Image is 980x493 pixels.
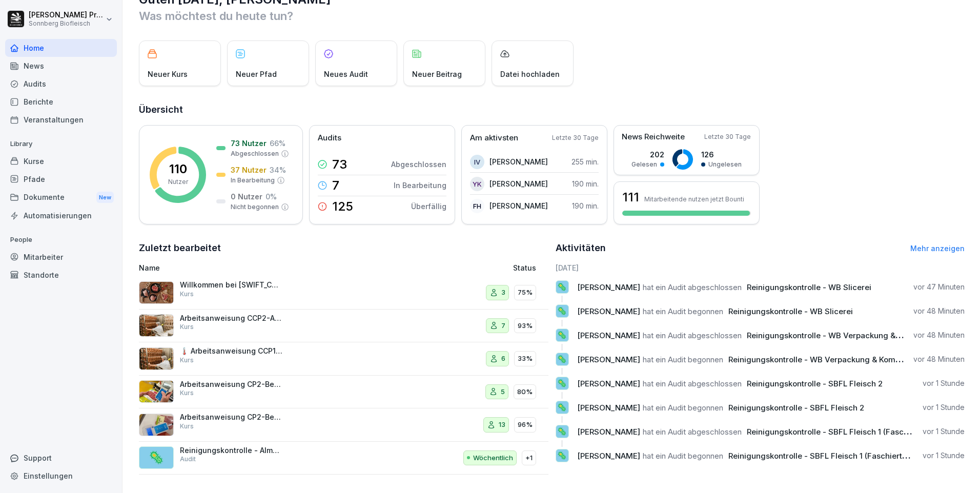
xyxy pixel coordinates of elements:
div: Standorte [5,266,117,284]
p: Mitarbeitende nutzen jetzt Bounti [644,195,744,203]
p: 33% [518,354,533,364]
a: Home [5,39,117,57]
p: Was möchtest du heute tun? [139,8,965,24]
p: Wöchentlich [473,453,513,463]
p: 7 [501,321,505,331]
p: News Reichweite [622,131,685,143]
img: oenbij6eacdvlc0h8sr4t2f0.png [139,414,174,436]
p: 🦠 [557,376,567,391]
p: 🦠 [149,448,164,467]
p: 75% [518,287,533,298]
span: Reinigungskontrolle - WB Verpackung & Kommissionierung [747,331,967,340]
a: News [5,57,117,75]
a: Automatisierungen [5,207,117,224]
span: hat ein Audit abgeschlossen [643,282,742,292]
a: Veranstaltungen [5,111,117,129]
p: 0 Nutzer [231,191,262,202]
a: Mehr anzeigen [910,244,965,253]
p: vor 48 Minuten [913,354,965,364]
h6: [DATE] [556,262,965,273]
div: FH [470,199,484,213]
p: +1 [525,453,533,463]
p: Audits [318,132,341,144]
span: hat ein Audit abgeschlossen [643,427,742,437]
span: hat ein Audit begonnen [643,355,723,364]
p: [PERSON_NAME] [489,200,548,211]
p: 202 [631,149,664,160]
p: Sonnberg Biofleisch [29,20,104,27]
p: Audit [180,455,196,464]
img: hj9o9v8kzxvzc93uvlzx86ct.png [139,380,174,403]
p: 73 [332,158,347,171]
p: Willkommen bei [SWIFT_CODE] Biofleisch [180,280,282,290]
img: kcy5zsy084eomyfwy436ysas.png [139,314,174,337]
span: [PERSON_NAME] [577,379,640,388]
p: Überfällig [411,201,446,212]
span: [PERSON_NAME] [577,282,640,292]
p: 34 % [270,165,286,175]
p: Reinigungskontrolle - Almstraße, Schlachtung/Zerlegung [180,446,282,455]
p: Kurs [180,356,194,365]
span: [PERSON_NAME] [577,403,640,413]
p: Kurs [180,322,194,332]
div: YK [470,177,484,191]
div: Einstellungen [5,467,117,485]
p: Status [513,262,536,273]
p: 255 min. [571,156,599,167]
div: New [96,192,114,203]
a: Audits [5,75,117,93]
p: In Bearbeitung [231,176,275,185]
a: 🌡️ Arbeitsanweisung CCP1-DurcherhitzenKurs633% [139,342,548,376]
a: Berichte [5,93,117,111]
p: 🦠 [557,400,567,415]
p: vor 48 Minuten [913,330,965,340]
p: Nicht begonnen [231,202,279,212]
a: Arbeitsanweisung CP2-Begasen FaschiertesKurs580% [139,376,548,409]
p: Neuer Pfad [236,69,277,79]
p: Arbeitsanweisung CCP2-Abtrocknung [180,314,282,323]
h2: Zuletzt bearbeitet [139,241,548,255]
a: Kurse [5,152,117,170]
h3: 111 [622,189,639,206]
p: Arbeitsanweisung CP2-Begasen Faschiertes [180,380,282,389]
a: Arbeitsanweisung CP2-BegasenKurs1396% [139,408,548,442]
img: vq64qnx387vm2euztaeei3pt.png [139,281,174,304]
p: 66 % [270,138,285,149]
p: Am aktivsten [470,132,518,144]
p: 37 Nutzer [231,165,267,175]
span: Reinigungskontrolle - SBFL Fleisch 1 (Faschiertes) [747,427,932,437]
p: 6 [501,354,505,364]
div: Support [5,449,117,467]
p: vor 47 Minuten [913,282,965,292]
span: Reinigungskontrolle - WB Slicerei [747,282,871,292]
p: 🦠 [557,352,567,366]
p: 93% [518,321,533,331]
p: Kurs [180,388,194,398]
p: Name [139,262,395,273]
p: 96% [518,420,533,430]
p: Library [5,136,117,152]
h2: Aktivitäten [556,241,606,255]
span: [PERSON_NAME] [577,451,640,461]
div: IV [470,155,484,169]
p: Ungelesen [708,160,742,169]
span: hat ein Audit begonnen [643,403,723,413]
span: Reinigungskontrolle - WB Verpackung & Kommissionierung [728,355,948,364]
p: Datei hochladen [500,69,560,79]
p: 🦠 [557,328,567,342]
p: Abgeschlossen [391,159,446,170]
a: Willkommen bei [SWIFT_CODE] BiofleischKurs375% [139,276,548,310]
a: Mitarbeiter [5,248,117,266]
div: Dokumente [5,188,117,207]
p: 5 [501,387,505,397]
p: vor 1 Stunde [923,426,965,437]
p: Arbeitsanweisung CP2-Begasen [180,413,282,422]
p: vor 1 Stunde [923,402,965,413]
p: 🦠 [557,304,567,318]
p: 🦠 [557,280,567,294]
p: 0 % [266,191,277,202]
span: [PERSON_NAME] [577,427,640,437]
a: DokumenteNew [5,188,117,207]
